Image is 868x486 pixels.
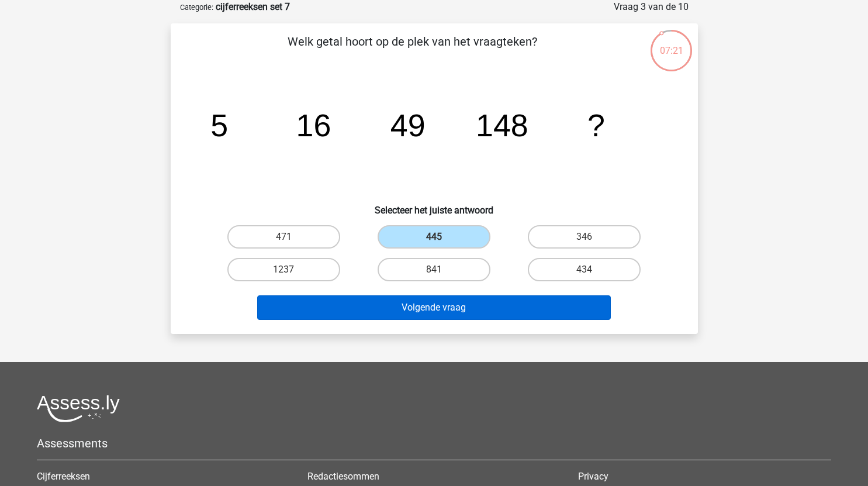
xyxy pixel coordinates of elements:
[307,471,379,482] a: Redactiesommen
[189,33,635,68] p: Welk getal hoort op de plek van het vraagteken?
[227,258,340,281] label: 1237
[378,258,490,281] label: 841
[227,225,340,249] label: 471
[528,258,641,281] label: 434
[476,108,528,143] tspan: 148
[390,108,425,143] tspan: 49
[210,108,228,143] tspan: 5
[649,29,693,58] div: 07:21
[578,471,608,482] a: Privacy
[180,3,213,12] small: Categorie:
[37,395,120,422] img: Assessly logo
[587,108,605,143] tspan: ?
[37,471,90,482] a: Cijferreeksen
[189,195,679,216] h6: Selecteer het juiste antwoord
[296,108,331,143] tspan: 16
[378,225,490,249] label: 445
[528,225,641,249] label: 346
[257,295,611,320] button: Volgende vraag
[37,436,831,450] h5: Assessments
[216,1,290,12] strong: cijferreeksen set 7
